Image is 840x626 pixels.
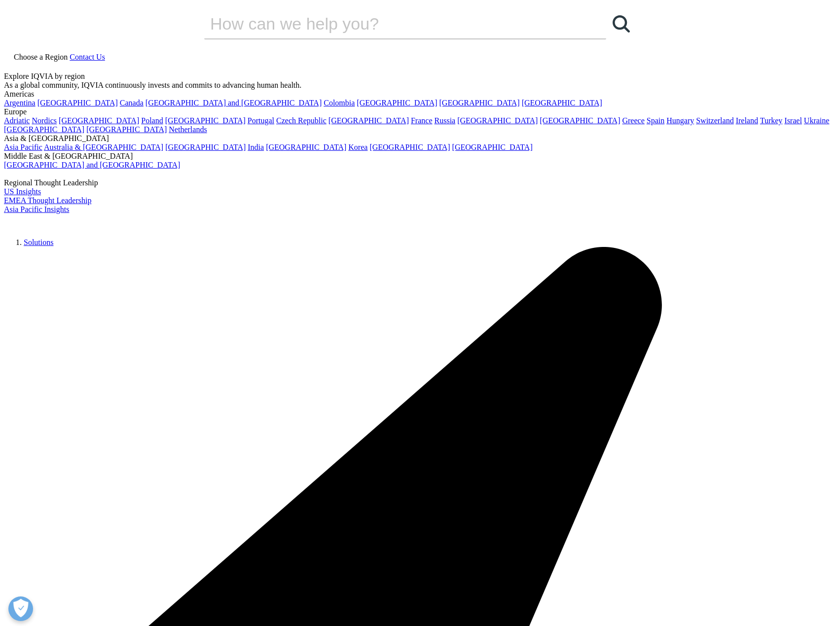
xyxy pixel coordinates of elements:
a: [GEOGRAPHIC_DATA] [357,99,437,107]
img: 2093_analyzing-data-using-big-screen-display-and-laptop.png [4,170,509,453]
a: [GEOGRAPHIC_DATA] [266,143,346,151]
a: Hungary [666,116,694,125]
a: Turkey [760,116,783,125]
div: Middle East & [GEOGRAPHIC_DATA] [4,152,836,161]
a: EMEA Thought Leadership [4,473,91,482]
a: Australia & [GEOGRAPHIC_DATA] [44,143,163,151]
a: [GEOGRAPHIC_DATA] [59,116,139,125]
a: Asia Pacific [4,143,42,151]
a: Adriatic [4,116,30,125]
a: Ukraine [804,116,830,125]
a: [GEOGRAPHIC_DATA] [165,116,246,125]
a: [GEOGRAPHIC_DATA] [4,125,84,134]
div: Explore IQVIA by region [4,72,836,81]
a: [GEOGRAPHIC_DATA] [369,143,450,151]
a: Argentina [4,99,36,107]
div: Asia & [GEOGRAPHIC_DATA] [4,134,836,143]
a: [GEOGRAPHIC_DATA] [452,143,533,151]
a: India [248,143,264,151]
a: Switzerland [696,116,733,125]
a: [GEOGRAPHIC_DATA] and [GEOGRAPHIC_DATA] [146,99,322,107]
div: As a global community, IQVIA continuously invests and commits to advancing human health. [4,81,836,90]
a: Spain [647,116,664,125]
a: Netherlands [169,125,207,134]
a: Search [606,9,636,38]
img: IQVIA Healthcare Information Technology and Pharma Clinical Research Company [4,491,83,505]
a: Poland [141,116,163,125]
a: Portugal [248,116,274,125]
a: Asia Pacific Insights [4,482,69,490]
a: Solutions [24,515,53,523]
div: Americas [4,90,836,99]
a: Canada [120,99,144,107]
a: Czech Republic [276,116,327,125]
a: [GEOGRAPHIC_DATA] [457,116,538,125]
a: [GEOGRAPHIC_DATA] [439,99,520,107]
a: Russia [435,116,456,125]
a: [GEOGRAPHIC_DATA] [86,125,167,134]
button: Open Preferences [8,596,33,621]
a: France [411,116,433,125]
a: [GEOGRAPHIC_DATA] [540,116,620,125]
a: US Insights [4,464,41,473]
a: [GEOGRAPHIC_DATA] [165,143,246,151]
div: Europe [4,107,836,116]
a: Contact Us [70,53,105,61]
a: Greece [622,116,644,125]
a: Nordics [32,116,57,125]
a: Korea [348,143,367,151]
svg: Search [613,15,630,33]
a: [GEOGRAPHIC_DATA] [522,99,602,107]
span: Choose a Region [14,53,68,61]
input: Search [204,9,578,38]
a: [GEOGRAPHIC_DATA] [37,99,118,107]
a: Ireland [736,116,758,125]
a: Israel [784,116,802,125]
a: Colombia [324,99,355,107]
a: [GEOGRAPHIC_DATA] [329,116,409,125]
a: [GEOGRAPHIC_DATA] and [GEOGRAPHIC_DATA] [4,161,180,169]
div: Regional Thought Leadership [4,455,836,464]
